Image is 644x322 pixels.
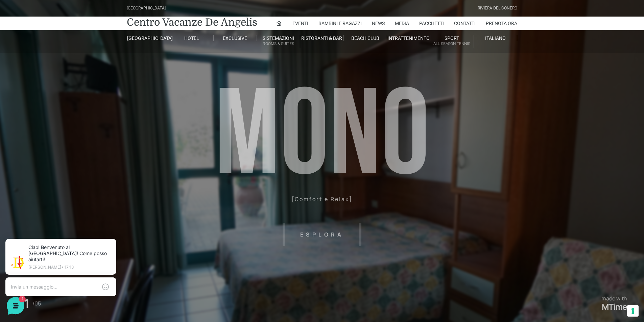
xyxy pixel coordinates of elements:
a: Beach Club [344,35,387,41]
input: Cerca un articolo... [15,127,111,133]
button: Aiuto [88,217,130,232]
a: [GEOGRAPHIC_DATA] [127,35,170,41]
a: SportAll Season Tennis [430,35,474,48]
span: Inizia una conversazione [44,89,100,95]
a: Italiano [474,35,517,41]
p: Messaggi [58,226,77,232]
button: Home [5,217,47,232]
a: Centro Vacanze De Angelis [127,16,257,29]
p: Home [20,226,32,232]
a: Apri Centro Assistenza [72,112,124,118]
a: MTime [602,302,627,312]
a: Pacchetti [419,17,444,30]
img: light [15,25,28,39]
img: light [11,66,24,79]
div: Riviera Del Conero [478,5,517,11]
p: 31 s fa [113,65,124,71]
a: Intrattenimento [387,35,430,41]
p: [PERSON_NAME] • 17:13 [32,34,115,39]
a: Media [395,17,409,30]
button: 1Messaggi [47,217,89,232]
span: [PERSON_NAME] [28,65,109,72]
a: News [372,17,385,30]
a: [DEMOGRAPHIC_DATA] tutto [60,54,124,59]
p: Aiuto [104,226,114,232]
a: Prenota Ora [486,17,517,30]
a: SistemazioniRooms & Suites [257,35,300,48]
a: Contatti [454,17,476,30]
p: Ciao! Benvenuto al [GEOGRAPHIC_DATA]! Come posso aiutarti! [28,73,109,80]
a: Exclusive [214,35,257,41]
small: Rooms & Suites [257,41,300,47]
iframe: Customerly Messenger Launcher [5,296,26,316]
span: Italiano [485,35,506,41]
a: Hotel [170,35,213,41]
span: 1 [118,73,124,80]
button: Le tue preferenze relative al consenso per le tecnologie di tracciamento [627,305,639,317]
span: 1 [68,216,72,221]
a: Ristoranti & Bar [300,35,343,41]
span: Le tue conversazioni [11,54,57,59]
a: Eventi [292,17,308,30]
small: All Season Tennis [430,41,473,47]
p: Ciao! Benvenuto al [GEOGRAPHIC_DATA]! Come posso aiutarti! [32,14,115,32]
a: Bambini e Ragazzi [318,17,362,30]
span: Trova una risposta [11,112,53,118]
button: Inizia una conversazione [11,85,124,99]
div: [GEOGRAPHIC_DATA] [127,5,166,11]
a: [PERSON_NAME]Ciao! Benvenuto al [GEOGRAPHIC_DATA]! Come posso aiutarti!31 s fa1 [8,62,127,82]
p: La nostra missione è rendere la tua esperienza straordinaria! [5,30,114,43]
h2: Ciao da De Angelis Resort 👋 [5,5,114,27]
